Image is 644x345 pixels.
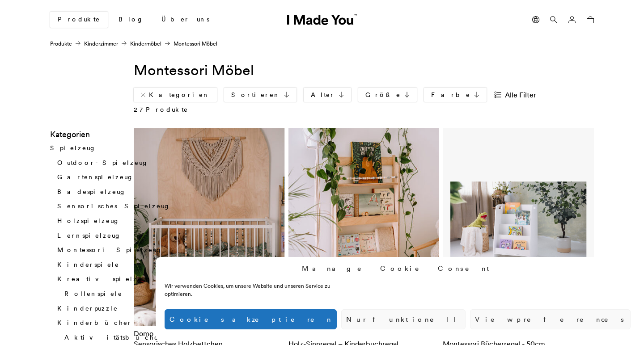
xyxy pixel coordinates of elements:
a: Montessori Bücherregal - 50cm [443,128,594,326]
p: Produkte [134,105,188,114]
a: Kindermöbel [130,40,161,47]
img: Sensorisches Holzbettchen [134,128,285,326]
a: Kreativspielzeug [57,275,152,283]
span: 27 [134,105,146,114]
a: Lernspielzeug [57,231,121,240]
a: Blog [111,12,151,27]
div: Manage Cookie Consent [302,264,493,273]
a: Kinderspiele [57,261,119,269]
a: Holzspielzeug [57,217,120,225]
a: Alter [304,88,351,102]
a: Kinderzimmer [84,40,118,47]
a: Kinderpuzzle [57,304,118,312]
a: Sortieren [224,88,297,102]
a: Farbe [424,88,487,102]
a: Über uns [154,12,216,27]
a: Alle Filter [494,88,543,102]
img: Montessori Bücherregal - 50cm [450,138,586,316]
button: Cookies akzeptieren [165,309,337,329]
a: Spielzeug [50,144,96,152]
a: Gartenspielzeug [57,173,134,181]
a: Rollenspiele [64,290,123,298]
a: Aktivitätsbücher [64,333,163,341]
a: Produkte [50,12,108,28]
a: Kinderbücher [57,319,132,327]
a: Outdoor-Spielzeug [57,159,148,167]
a: Größe [358,88,417,102]
h1: Montessori Möbel [134,60,594,80]
a: Produkte [50,40,72,47]
a: Montessori Spielzeug [57,246,162,254]
img: Holz-Sinnregal – Kinderbuchregal [288,128,440,326]
a: Badespielzeug [57,188,126,196]
button: Nur funktionell [341,309,466,329]
div: Wir verwenden Cookies, um unsere Website und unseren Service zu optimieren. [165,282,359,298]
a: Kategorien [134,88,217,102]
a: Sensorisches Spielzeug [57,202,170,210]
h3: Kategorien [50,128,199,140]
nav: Montessori Möbel [50,40,217,48]
button: View preferences [470,309,631,329]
